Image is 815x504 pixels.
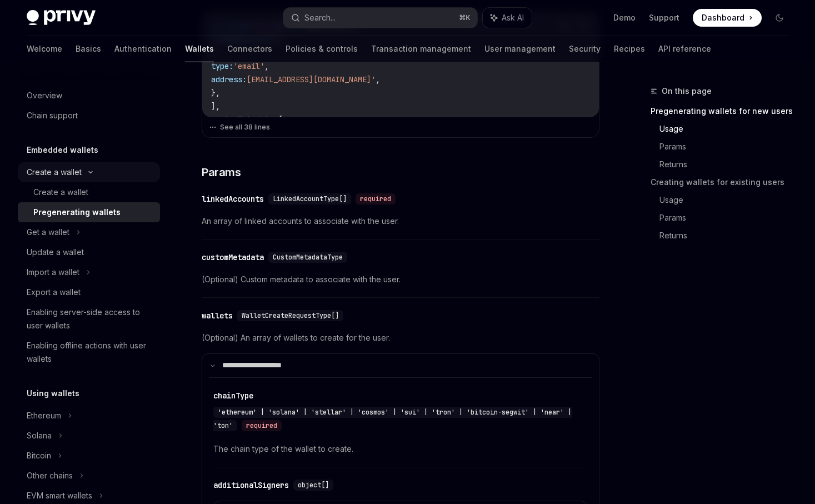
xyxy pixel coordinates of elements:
[242,311,339,320] span: WalletCreateRequestType[]
[27,286,81,299] div: Export a wallet
[371,36,471,62] a: Transaction management
[659,156,797,173] a: Returns
[33,186,88,199] div: Create a wallet
[202,193,264,204] div: linkedAccounts
[651,102,797,120] a: Pregenerating wallets for new users
[27,246,84,259] div: Update a wallet
[613,12,636,23] a: Demo
[185,36,214,62] a: Wallets
[18,282,160,302] a: Export a wallet
[209,119,592,135] button: See all 38 lines
[213,442,588,456] span: The chain type of the wallet to create.
[376,74,380,84] span: ,
[233,61,264,71] span: 'email'
[659,191,797,209] a: Usage
[242,420,282,431] div: required
[202,310,233,321] div: wallets
[211,88,220,98] span: },
[304,11,336,24] div: Search...
[247,74,376,84] span: [EMAIL_ADDRESS][DOMAIN_NAME]'
[27,166,82,179] div: Create a wallet
[273,194,347,203] span: LinkedAccountType[]
[27,306,153,332] div: Enabling server-side access to user wallets
[27,226,69,239] div: Get a wallet
[283,8,477,28] button: Search...⌘K
[202,252,264,263] div: customMetadata
[18,106,160,126] a: Chain support
[273,253,343,262] span: CustomMetadataType
[356,193,396,204] div: required
[658,36,711,62] a: API reference
[18,242,160,262] a: Update a wallet
[459,13,471,22] span: ⌘ K
[651,173,797,191] a: Creating wallets for existing users
[202,164,241,180] span: Params
[18,302,160,336] a: Enabling server-side access to user wallets
[27,143,98,157] h5: Embedded wallets
[659,227,797,244] a: Returns
[771,9,788,27] button: Toggle dark mode
[27,36,62,62] a: Welcome
[27,409,61,422] div: Ethereum
[662,84,712,98] span: On this page
[213,408,572,430] span: 'ethereum' | 'solana' | 'stellar' | 'cosmos' | 'sui' | 'tron' | 'bitcoin-segwit' | 'near' | 'ton'
[18,182,160,202] a: Create a wallet
[702,12,744,23] span: Dashboard
[286,36,358,62] a: Policies & controls
[114,36,172,62] a: Authentication
[298,481,329,490] span: object[]
[27,489,92,502] div: EVM smart wallets
[278,114,282,124] span: {
[659,138,797,156] a: Params
[502,12,524,23] span: Ask AI
[213,390,253,401] div: chainType
[27,89,62,102] div: Overview
[659,120,797,138] a: Usage
[27,449,51,462] div: Bitcoin
[27,10,96,26] img: dark logo
[211,114,278,124] span: customMetadata:
[227,36,272,62] a: Connectors
[27,387,79,400] h5: Using wallets
[202,214,599,228] span: An array of linked accounts to associate with the user.
[202,273,599,286] span: (Optional) Custom metadata to associate with the user.
[569,36,601,62] a: Security
[483,8,532,28] button: Ask AI
[18,202,160,222] a: Pregenerating wallets
[211,74,247,84] span: address:
[211,101,220,111] span: ],
[33,206,121,219] div: Pregenerating wallets
[27,109,78,122] div: Chain support
[202,331,599,345] span: (Optional) An array of wallets to create for the user.
[27,339,153,366] div: Enabling offline actions with user wallets
[27,469,73,482] div: Other chains
[27,429,52,442] div: Solana
[659,209,797,227] a: Params
[649,12,679,23] a: Support
[213,480,289,491] div: additionalSigners
[693,9,762,27] a: Dashboard
[614,36,645,62] a: Recipes
[18,86,160,106] a: Overview
[264,61,269,71] span: ,
[211,61,233,71] span: type:
[484,36,556,62] a: User management
[27,266,79,279] div: Import a wallet
[18,336,160,369] a: Enabling offline actions with user wallets
[76,36,101,62] a: Basics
